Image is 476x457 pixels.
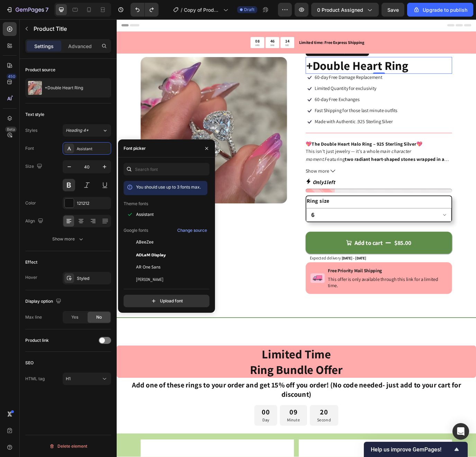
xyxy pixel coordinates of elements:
[229,115,319,122] p: Made with Authentic .925 Sterling Silver
[229,102,325,109] p: Fast Shipping for those last minute outfits
[387,7,399,13] span: Save
[25,111,44,118] div: Text style
[3,3,52,17] button: 7
[218,171,388,180] button: Show more
[34,25,108,33] p: Product Title
[260,273,288,279] span: [DATE] - [DATE]
[218,158,384,174] strong: two radiant heart-shaped stones wrapped in a halo of pavé brilliance
[218,149,387,192] p: This isn’t just jewelry — it’s a whole Featuring , this ring is made to shine as bright as you do...
[77,146,109,152] div: Assistant
[229,89,281,97] p: 60-day Free Exchanges
[66,127,89,134] span: Heading 4*
[218,149,340,165] em: main character moment.
[136,211,154,218] span: Assistant
[178,22,182,28] div: 46
[371,445,461,454] button: Show survey - Help us improve GemPages!
[49,442,87,450] div: Delete element
[218,140,353,148] p: 💖 💖
[34,43,54,50] p: Settings
[136,252,166,258] span: ADLaM Display
[96,314,102,320] span: No
[218,44,388,63] h1: +Double Heart Ring
[160,22,165,28] div: 08
[150,298,183,304] div: Upload font
[407,3,473,17] button: Upgrade to publish
[181,6,182,13] span: /
[25,376,45,382] div: HTML tag
[124,295,209,307] button: Upload font
[25,337,49,344] div: Product link
[25,360,34,366] div: SEO
[219,204,246,216] legend: Ring size
[25,259,37,265] div: Effect
[25,441,111,452] button: Delete element
[25,297,63,306] div: Display option
[381,3,404,17] button: Save
[218,246,388,271] button: Add to cart
[225,140,346,148] strong: The Double Heart Halo Ring – 925 Sterling Silver
[244,287,381,294] p: Free Priority Mail Shipping
[71,314,78,320] span: Yes
[195,28,200,31] p: SEC
[136,276,163,283] span: [PERSON_NAME]
[117,19,476,457] iframe: Design area
[224,294,241,305] img: gempages_473419515179303942-214639f0-0e1b-4b9a-8292-690e2b9d372d.png
[66,376,71,381] span: H1
[25,162,44,171] div: Size
[223,273,259,279] span: Expected delivery
[25,274,37,281] div: Hover
[244,297,381,312] p: This offer is only available through this link for a limited time.
[25,200,36,206] div: Color
[131,3,159,17] div: Undo/Redo
[311,3,379,17] button: 0 product assigned
[63,124,111,137] button: Heading 4*
[177,227,207,234] div: Change source
[320,253,341,264] div: $85.00
[184,6,221,13] span: Copy of Product Page - [DATE] 22:21:53
[45,85,83,90] p: +Double Heart Ring
[275,254,308,263] div: Add to cart
[240,184,243,192] span: 1
[25,314,42,320] div: Max line
[45,6,48,14] p: 7
[244,7,254,13] span: Draft
[211,23,415,30] p: Limited time: Free Express Shipping
[5,127,17,132] div: Beta
[317,6,363,13] span: 0 product assigned
[25,67,55,73] div: Product source
[63,373,111,385] button: H1
[195,22,200,28] div: 14
[371,446,452,453] span: Help us improve GemPages!
[160,28,165,31] p: HRS
[177,226,207,235] button: Change source
[124,145,146,152] div: Font picker
[218,171,246,180] span: Show more
[413,6,467,13] div: Upgrade to publish
[229,64,307,71] p: 60-day Free Damage Replacement
[25,217,45,226] div: Align
[124,201,148,207] p: Theme fonts
[77,200,109,207] div: 121212
[178,28,182,31] p: MIN
[25,127,37,134] div: Styles
[77,275,109,282] div: Styled
[1,417,415,439] p: Add one of these rings to your order and get 15% off you order! (No code needed- just add to your...
[452,423,469,440] div: Open Intercom Messenger
[136,239,154,245] span: ABeeZee
[124,163,209,175] input: Search font
[226,184,253,193] p: Only left
[229,76,300,84] p: Limited Quantity for exclusivity
[136,184,201,190] span: You should use up to 3 fonts max.
[25,145,34,152] div: Font
[124,227,148,234] p: Google fonts
[28,81,42,95] img: product feature img
[136,264,161,270] span: AR One Sans
[68,43,92,50] p: Advanced
[52,236,84,243] div: Show more
[7,74,17,79] div: 450
[25,233,111,245] button: Show more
